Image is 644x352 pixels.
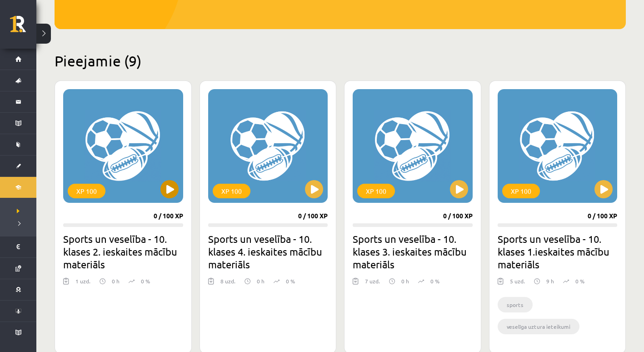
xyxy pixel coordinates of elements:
h2: Sports un veselība - 10. klases 4. ieskaites mācību materiāls [208,232,328,271]
h2: Sports un veselība - 10. klases 1.ieskaites mācību materiāls [498,232,618,271]
div: 5 uzd. [510,277,525,291]
li: veselīga uztura ieteikumi [498,319,579,334]
p: 0 h [401,277,409,285]
a: Rīgas 1. Tālmācības vidusskola [10,16,36,39]
div: 8 uzd. [220,277,235,291]
p: 0 % [430,277,439,285]
p: 0 h [257,277,265,285]
p: 9 h [546,277,554,285]
div: XP 100 [68,184,105,198]
p: 0 % [286,277,295,285]
p: 0 h [112,277,120,285]
h2: Sports un veselība - 10. klases 2. ieskaites mācību materiāls [63,232,183,271]
div: 1 uzd. [75,277,90,291]
p: 0 % [575,277,584,285]
div: 7 uzd. [365,277,380,291]
div: XP 100 [502,184,540,198]
div: XP 100 [357,184,395,198]
div: XP 100 [213,184,250,198]
h2: Pieejamie (9) [55,52,626,70]
p: 0 % [141,277,150,285]
li: sports [498,297,533,312]
h2: Sports un veselība - 10. klases 3. ieskaites mācību materiāls [353,232,473,271]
